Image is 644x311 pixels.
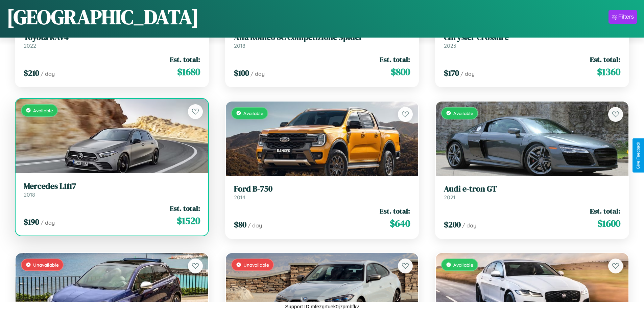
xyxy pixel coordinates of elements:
a: Ford B-7502014 [234,184,410,201]
span: / day [41,70,55,77]
span: / day [460,70,475,77]
span: Est. total: [380,206,410,216]
span: $ 170 [444,67,459,79]
span: $ 1600 [597,217,620,230]
p: Support ID: mfezgrtuek0j7pmbfkv [285,302,359,311]
span: Unavailable [243,262,269,268]
h3: Chrysler Crossfire [444,32,620,42]
div: Filters [618,14,634,20]
span: 2022 [24,42,36,49]
span: $ 210 [24,67,39,79]
span: / day [248,222,262,229]
span: $ 1360 [597,65,620,79]
span: $ 1520 [177,214,200,227]
span: $ 1680 [177,65,200,79]
span: Est. total: [380,54,410,64]
span: 2018 [24,191,35,198]
span: $ 190 [24,216,39,227]
h3: Audi e-tron GT [444,184,620,194]
span: $ 640 [390,217,410,230]
span: $ 200 [444,219,461,230]
h3: Mercedes L1117 [24,181,200,191]
a: Toyota RAV42022 [24,32,200,49]
span: Available [453,110,473,116]
span: Est. total: [590,206,620,216]
span: $ 100 [234,67,249,79]
span: 2018 [234,42,245,49]
div: Give Feedback [636,142,641,169]
span: Unavailable [33,262,59,268]
span: / day [41,219,55,226]
h3: Toyota RAV4 [24,32,200,42]
span: Available [33,108,53,113]
h3: Ford B-750 [234,184,410,194]
h3: Alfa Romeo 8C Competizione Spider [234,32,410,42]
span: Available [243,110,263,116]
span: 2021 [444,194,455,201]
span: / day [462,222,476,229]
span: Est. total: [590,54,620,64]
a: Mercedes L11172018 [24,181,200,198]
span: Est. total: [170,203,200,213]
a: Audi e-tron GT2021 [444,184,620,201]
button: Filters [609,10,637,24]
span: Available [453,262,473,268]
span: Est. total: [170,54,200,64]
span: $ 800 [391,65,410,79]
span: $ 80 [234,219,246,230]
span: 2023 [444,42,456,49]
a: Alfa Romeo 8C Competizione Spider2018 [234,32,410,49]
a: Chrysler Crossfire2023 [444,32,620,49]
span: / day [251,70,265,77]
span: 2014 [234,194,245,201]
h1: [GEOGRAPHIC_DATA] [7,3,199,31]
